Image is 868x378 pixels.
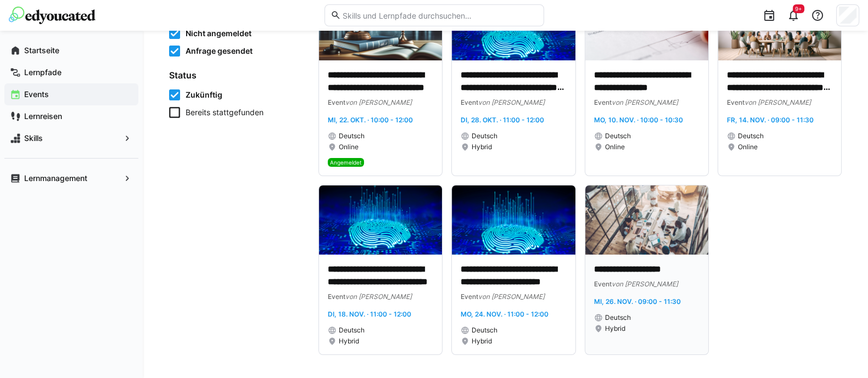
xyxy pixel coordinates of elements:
[339,143,359,151] span: Online
[478,292,545,301] span: von [PERSON_NAME]
[461,116,544,124] span: Di, 28. Okt. · 11:00 - 12:00
[328,116,413,124] span: Mi, 22. Okt. · 10:00 - 12:00
[341,10,537,20] input: Skills und Lernpfade durchsuchen…
[605,143,625,151] span: Online
[339,132,365,140] span: Deutsch
[605,324,625,333] span: Hybrid
[345,292,412,301] span: von [PERSON_NAME]
[186,89,222,100] span: Zukünftig
[461,292,478,301] span: Event
[461,98,478,106] span: Event
[472,337,492,346] span: Hybrid
[452,185,575,255] img: image
[605,132,631,140] span: Deutsch
[594,280,612,288] span: Event
[727,98,744,106] span: Event
[738,143,758,151] span: Online
[328,292,345,301] span: Event
[585,185,708,255] img: image
[186,28,251,39] span: Nicht angemeldet
[605,313,631,322] span: Deutsch
[461,310,548,318] span: Mo, 24. Nov. · 11:00 - 12:00
[169,70,305,81] h4: Status
[186,107,264,118] span: Bereits stattgefunden
[594,98,612,106] span: Event
[478,98,545,106] span: von [PERSON_NAME]
[328,310,411,318] span: Di, 18. Nov. · 11:00 - 12:00
[594,116,683,124] span: Mo, 10. Nov. · 10:00 - 10:30
[727,116,814,124] span: Fr, 14. Nov. · 09:00 - 11:30
[472,132,497,140] span: Deutsch
[744,98,811,106] span: von [PERSON_NAME]
[612,98,678,106] span: von [PERSON_NAME]
[339,326,365,335] span: Deutsch
[612,280,678,288] span: von [PERSON_NAME]
[472,326,497,335] span: Deutsch
[330,159,362,166] span: Angemeldet
[472,143,492,151] span: Hybrid
[339,337,359,346] span: Hybrid
[328,98,345,106] span: Event
[186,46,253,57] span: Anfrage gesendet
[795,5,802,12] span: 9+
[345,98,412,106] span: von [PERSON_NAME]
[594,297,681,306] span: Mi, 26. Nov. · 09:00 - 11:30
[738,132,764,140] span: Deutsch
[319,185,442,255] img: image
